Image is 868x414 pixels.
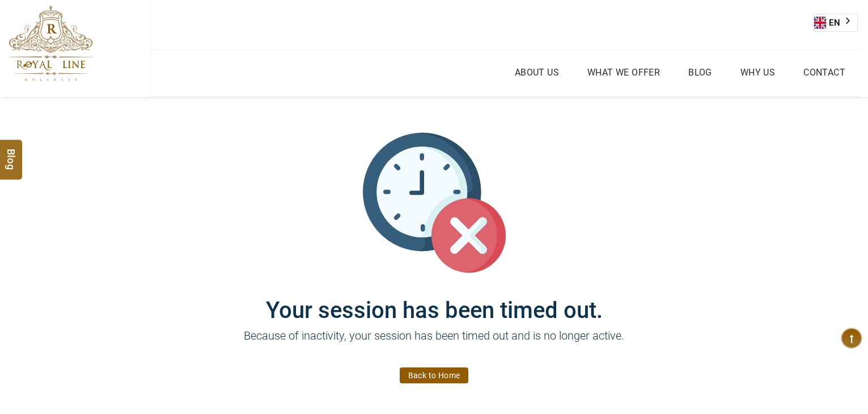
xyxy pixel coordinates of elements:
[814,14,858,32] div: Language
[4,149,19,158] span: Blog
[585,64,663,81] a: What we Offer
[94,327,774,361] p: Because of inactivity, your session has been timed out and is no longer active.
[685,64,715,81] a: Blog
[400,367,469,383] a: Back to Home
[814,14,858,32] aside: Language selected: English
[512,64,562,81] a: About Us
[363,131,506,274] img: session_time_out.svg
[738,64,778,81] a: Why Us
[814,14,857,31] a: EN
[94,274,774,324] h1: Your session has been timed out.
[801,64,848,81] a: Contact
[9,5,93,82] img: The Royal Line Holidays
